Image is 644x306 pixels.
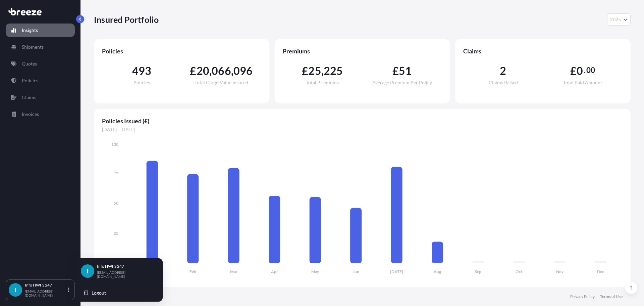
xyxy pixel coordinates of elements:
[231,65,233,76] span: ,
[25,289,66,297] p: [EMAIL_ADDRESS][DOMAIN_NAME]
[6,91,75,104] a: Claims
[190,65,196,76] span: £
[209,65,212,76] span: ,
[133,80,150,85] span: Policies
[321,65,324,76] span: ,
[308,65,321,76] span: 25
[97,270,152,278] p: [EMAIL_ADDRESS][DOMAIN_NAME]
[516,269,523,274] tspan: Oct
[132,65,152,76] span: 493
[111,142,118,147] tspan: 100
[399,65,412,76] span: 51
[97,264,152,269] p: Info HWFS 247
[600,294,623,299] a: Terms of Use
[87,268,89,274] span: I
[597,269,604,274] tspan: Dec
[353,269,359,274] tspan: Jun
[610,16,621,23] span: 2025
[22,94,36,101] p: Claims
[6,107,75,121] a: Invoices
[114,201,118,206] tspan: 50
[463,47,623,55] span: Claims
[271,269,278,274] tspan: Apr
[607,13,631,26] button: Year Selector
[434,269,441,274] tspan: Aug
[14,287,16,293] span: I
[190,269,196,274] tspan: Feb
[489,80,518,85] span: Claims Raised
[570,294,595,299] a: Privacy Policy
[22,77,38,84] p: Policies
[586,68,595,73] span: 00
[102,126,623,133] span: [DATE] - [DATE]
[584,68,586,73] span: .
[22,111,39,118] p: Invoices
[556,269,564,274] tspan: Nov
[22,27,38,34] p: Insights
[500,65,506,76] span: 2
[577,65,583,76] span: 0
[6,57,75,71] a: Quotes
[475,269,481,274] tspan: Sep
[392,65,399,76] span: £
[570,65,577,76] span: £
[22,60,37,67] p: Quotes
[102,47,261,55] span: Policies
[25,282,66,288] p: Info HWFS 247
[195,80,248,85] span: Total Cargo Value Insured
[22,44,44,50] p: Shipments
[197,65,209,76] span: 20
[563,80,602,85] span: Total Paid Amount
[306,80,339,85] span: Total Premiums
[302,65,308,76] span: £
[78,287,160,299] button: Logout
[212,65,231,76] span: 066
[372,80,432,85] span: Average Premium Per Policy
[324,65,343,76] span: 225
[230,269,237,274] tspan: Mar
[114,231,118,236] tspan: 25
[92,290,106,296] span: Logout
[6,74,75,87] a: Policies
[283,47,442,55] span: Premiums
[94,14,159,25] p: Insured Portfolio
[311,269,319,274] tspan: May
[114,170,118,175] tspan: 75
[233,65,253,76] span: 096
[390,269,403,274] tspan: [DATE]
[102,117,623,125] span: Policies Issued (£)
[6,40,75,54] a: Shipments
[6,24,75,37] a: Insights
